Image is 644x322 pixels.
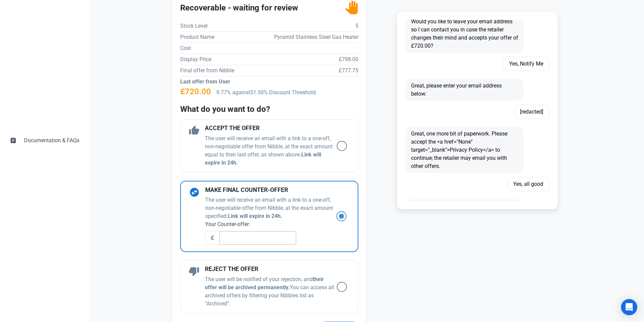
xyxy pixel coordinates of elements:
h4: ACCEPT THE OFFER [205,125,337,132]
p: The user will be notified of your rejection, and You can access all archived offers by filtering ... [205,275,337,308]
span: Documentation & FAQs [24,137,79,145]
a: assignmentDocumentation & FAQs [5,132,84,149]
span: Would you like to leave your email address so I can contact you in case the retailer changes thei... [406,15,524,53]
span: Thank you. I'll let you know if I can get you a better deal on this - keep an eye on your emails ... [406,199,524,229]
p: The user will receive an email with a link to a one-off, non-negotiable offer from Nibble, at the... [205,196,336,220]
b: Link will expire in 24h. [205,151,321,166]
h4: REJECT THE OFFER [205,266,337,273]
span: swap_horizontal_circle [189,187,200,198]
td: Cost [180,43,251,54]
td: £798.00 [251,54,358,65]
span: Great, one more bit of paperwork. Please accept the <a href="None" target="_blank">Privacy Policy... [406,127,524,173]
p: The user will receive an email with a link to a one-off, non-negotiable offer from Nibble, at the... [205,134,337,167]
td: Stock Level [180,21,251,32]
span: thumb_up [189,125,199,136]
span: assignment [10,137,17,143]
p: 9.77% against [216,89,358,97]
span: Great, please enter your email address below: [406,79,524,101]
h2: Recoverable - waiting for review [180,1,345,15]
td: Product Name [180,31,251,43]
span: Yes, all good [507,177,549,191]
span: [redacted] [514,105,549,119]
label: Your Counter-offer: [205,220,336,228]
span: thumb_down [189,266,199,277]
td: Last offer from User [180,76,251,87]
td: £777.75 [251,65,358,76]
span: Yes, Notify Me [503,57,549,71]
span: 51.50% Discount Threshold [250,89,316,96]
h2: What do you want to do? [180,105,358,114]
div: Open Intercom Messenger [621,299,637,315]
b: Link will expire in 24h. [228,213,282,219]
td: Display Price [180,54,251,65]
img: status_user_offer_available.svg [345,1,358,14]
h2: £720.00 [180,87,211,96]
h4: MAKE FINAL COUNTER-OFFER [205,187,336,194]
td: Pyramid Stainless Steel Gas Heater [251,31,358,43]
td: Final offer from Nibble [180,65,251,76]
td: 5 [251,21,358,32]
